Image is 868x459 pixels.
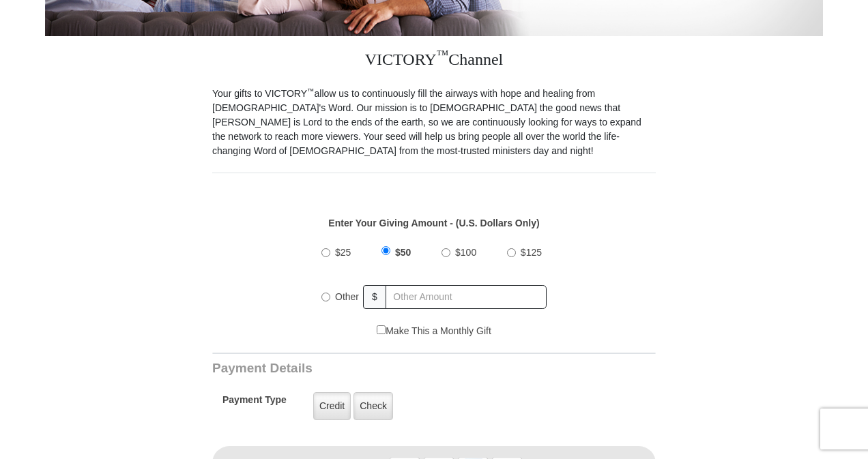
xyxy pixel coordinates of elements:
span: Other [335,291,359,302]
span: $ [363,285,386,309]
h5: Payment Type [222,394,287,413]
span: $25 [335,247,351,258]
label: Check [353,392,393,420]
p: Your gifts to VICTORY allow us to continuously fill the airways with hope and healing from [DEMOG... [212,87,656,158]
input: Other Amount [386,285,547,309]
label: Make This a Monthly Gift [377,324,491,338]
h3: Payment Details [212,361,560,376]
label: Credit [313,392,351,420]
h3: VICTORY Channel [212,36,656,87]
sup: ™ [437,48,449,61]
span: $50 [395,247,411,258]
sup: ™ [307,87,315,95]
span: $100 [455,247,476,258]
input: Make This a Monthly Gift [377,325,386,334]
span: $125 [521,247,542,258]
strong: Enter Your Giving Amount - (U.S. Dollars Only) [328,218,539,228]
